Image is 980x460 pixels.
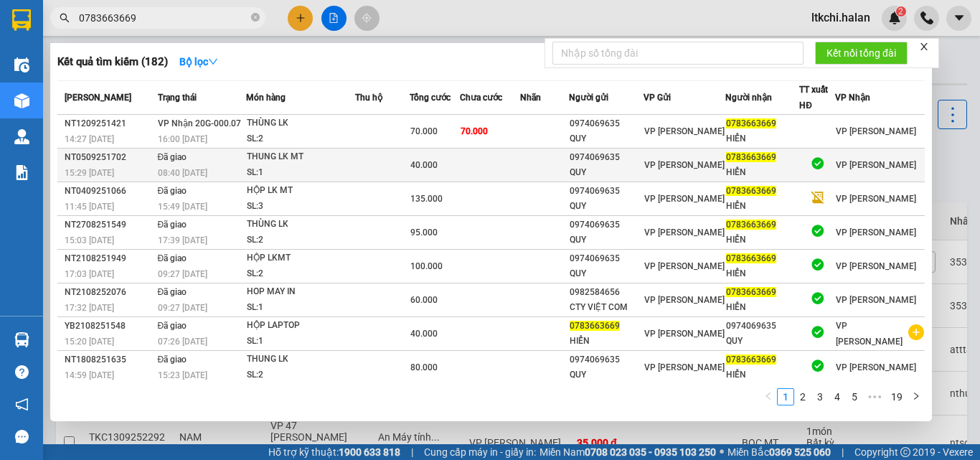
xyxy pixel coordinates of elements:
div: 0974069635 [726,319,799,334]
span: 70.000 [410,126,438,136]
input: Tìm tên, số ĐT hoặc mã đơn [79,10,248,26]
button: right [908,388,925,405]
span: VP Gửi [644,93,671,103]
span: 0783663669 [726,253,776,263]
a: 19 [887,389,907,405]
span: 80.000 [410,362,438,372]
div: HIỂN [726,131,799,146]
div: HOP MAY IN [247,284,354,300]
a: 2 [795,389,811,405]
div: THÙNG LK [247,217,354,233]
button: left [760,388,777,405]
span: VP [PERSON_NAME] [644,329,725,339]
div: 0974069635 [570,150,643,165]
span: 15:29 [DATE] [65,168,114,178]
div: SL: 2 [247,367,354,383]
span: Đã giao [158,287,187,297]
span: VP [PERSON_NAME] [644,194,725,204]
div: 0974069635 [570,116,643,131]
div: SL: 2 [247,131,354,147]
span: VP [PERSON_NAME] [836,126,916,136]
span: 0783663669 [726,152,776,162]
li: 4 [829,388,846,405]
div: SL: 2 [247,266,354,282]
li: 2 [794,388,811,405]
img: solution-icon [14,165,29,180]
span: VP [PERSON_NAME] [836,261,916,271]
button: Bộ lọcdown [168,50,230,73]
span: 0783663669 [726,355,776,365]
span: VP Nhận 20G-000.07 [158,118,241,128]
span: 07:26 [DATE] [158,337,207,347]
span: 0783663669 [726,118,776,128]
span: Người nhận [725,93,772,103]
span: 16:00 [DATE] [158,134,207,144]
span: Đã giao [158,220,187,230]
div: HIỂN [726,367,799,382]
span: VP Nhận [835,93,870,103]
div: HỘP LK MT [247,183,354,199]
span: Chưa cước [460,93,502,103]
span: VP [PERSON_NAME] [836,295,916,305]
span: TT xuất HĐ [799,85,828,111]
div: HIỂN [726,233,799,248]
div: SL: 1 [247,300,354,316]
span: Đã giao [158,321,187,331]
div: 0974069635 [570,217,643,233]
span: notification [15,398,29,411]
a: 5 [847,389,862,405]
span: close-circle [251,11,260,25]
span: Tổng cước [410,93,451,103]
div: HIỂN [726,165,799,180]
div: YB2108251548 [65,319,154,334]
span: [PERSON_NAME] [65,93,131,103]
img: warehouse-icon [14,93,29,108]
div: CTY VIỆT COM [570,300,643,315]
div: 0974069635 [570,352,643,367]
span: VP [PERSON_NAME] [644,362,725,372]
div: 0974069635 [570,184,643,199]
span: message [15,430,29,443]
img: warehouse-icon [14,129,29,144]
span: VP [PERSON_NAME] [836,321,903,347]
li: 19 [886,388,908,405]
span: Kết nối tổng đài [826,45,896,61]
span: Người gửi [569,93,608,103]
li: Previous Page [760,388,777,405]
img: logo-vxr [12,9,31,31]
div: NT0409251066 [65,184,154,199]
div: NT2108252076 [65,285,154,300]
span: question-circle [15,365,29,379]
span: close [919,42,929,52]
li: Next 5 Pages [863,388,886,405]
span: 0783663669 [726,220,776,230]
div: QUY [570,233,643,248]
span: VP [PERSON_NAME] [836,194,916,204]
span: 09:27 [DATE] [158,303,207,313]
span: VP [PERSON_NAME] [644,261,725,271]
div: NT0509251702 [65,150,154,165]
span: 100.000 [410,261,443,271]
span: 0783663669 [570,321,620,331]
input: Nhập số tổng đài [552,42,804,65]
a: 4 [829,389,845,405]
li: 5 [846,388,863,405]
span: search [60,13,70,23]
div: HIỂN [570,334,643,349]
li: Next Page [908,388,925,405]
div: QUY [726,334,799,349]
span: 15:23 [DATE] [158,370,207,380]
div: 0982584656 [570,285,643,300]
span: 17:39 [DATE] [158,235,207,245]
a: 1 [778,389,793,405]
div: HIỂN [726,300,799,315]
span: Đã giao [158,186,187,196]
span: Đã giao [158,355,187,365]
span: VP [PERSON_NAME] [836,160,916,170]
span: 40.000 [410,160,438,170]
div: 0974069635 [570,251,643,266]
span: 95.000 [410,227,438,238]
span: left [764,392,773,400]
a: 3 [812,389,828,405]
